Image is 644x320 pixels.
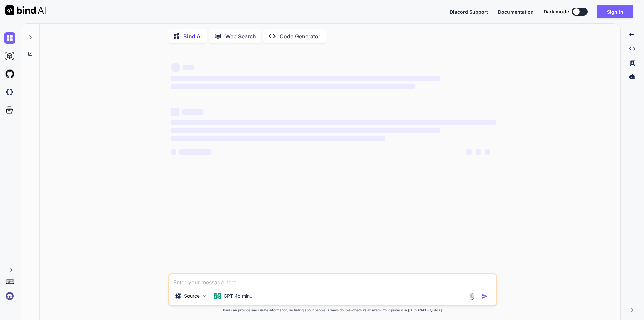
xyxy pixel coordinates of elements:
span: ‌ [466,149,472,155]
img: Pick Models [202,293,207,299]
span: ‌ [179,149,211,155]
img: darkCloudIdeIcon [4,86,15,98]
img: chat [4,32,15,44]
span: ‌ [182,109,203,115]
span: ‌ [183,65,194,70]
img: attachment [468,292,476,300]
span: ‌ [171,76,440,81]
span: Discord Support [450,9,488,15]
button: Documentation [498,8,534,15]
span: ‌ [171,136,385,141]
img: icon [481,293,488,300]
p: GPT-4o min.. [224,293,252,299]
span: ‌ [171,63,180,72]
img: githubLight [4,68,15,80]
span: ‌ [485,149,490,155]
span: ‌ [171,120,496,125]
button: Discord Support [450,8,488,15]
span: ‌ [476,149,481,155]
span: Documentation [498,9,534,15]
img: Bind AI [5,5,46,15]
p: Bind can provide inaccurate information, including about people. Always double-check its answers.... [168,308,497,313]
p: Source [184,293,200,299]
span: ‌ [171,149,176,155]
span: ‌ [171,128,440,133]
p: Code Generator [280,32,320,40]
button: Sign in [597,5,633,18]
img: signin [4,290,15,302]
p: Web Search [225,32,256,40]
img: ai-studio [4,50,15,62]
p: Bind AI [183,32,202,40]
span: ‌ [171,84,415,89]
img: GPT-4o mini [214,293,221,299]
span: ‌ [171,108,179,116]
span: Dark mode [544,8,569,15]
